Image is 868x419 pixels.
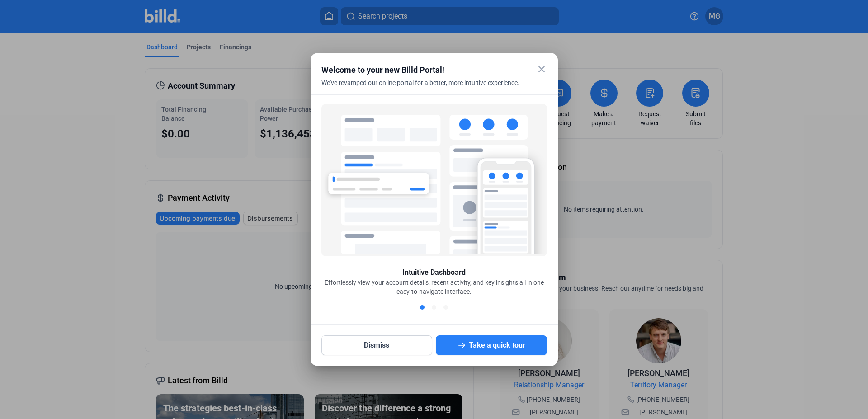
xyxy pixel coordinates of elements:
div: Effortlessly view your account details, recent activity, and key insights all in one easy-to-navi... [321,278,547,296]
button: Take a quick tour [436,335,547,355]
div: We've revamped our online portal for a better, more intuitive experience. [321,78,524,98]
mat-icon: close [536,64,547,75]
div: Welcome to your new Billd Portal! [321,64,524,76]
button: Dismiss [321,335,433,355]
div: Intuitive Dashboard [402,267,466,278]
